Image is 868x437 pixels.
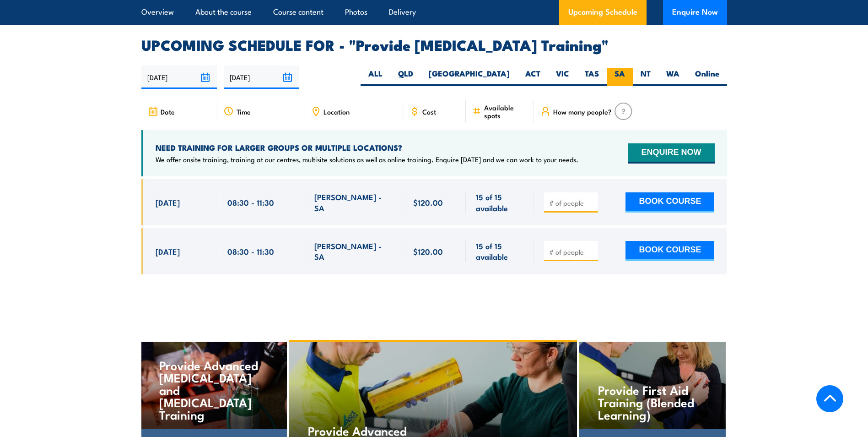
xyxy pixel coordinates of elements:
[156,155,578,164] p: We offer onsite training, training at our centres, multisite solutions as well as online training...
[227,197,274,208] span: 08:30 - 11:30
[549,198,595,208] input: # of people
[484,104,528,119] span: Available spots
[323,108,350,115] span: Location
[141,66,217,89] input: From date
[413,246,443,257] span: $120.00
[361,68,390,86] label: ALL
[159,359,268,421] h4: Provide Advanced [MEDICAL_DATA] and [MEDICAL_DATA] Training
[390,68,421,86] label: QLD
[227,246,274,257] span: 08:30 - 11:30
[224,66,299,89] input: To date
[628,143,714,164] button: ENQUIRE NOW
[156,246,180,257] span: [DATE]
[658,68,687,86] label: WA
[476,240,524,262] span: 15 of 15 available
[422,108,436,115] span: Cost
[577,68,607,86] label: TAS
[598,383,706,421] h4: Provide First Aid Training (Blended Learning)
[625,192,714,213] button: BOOK COURSE
[161,108,175,115] span: Date
[314,240,393,262] span: [PERSON_NAME] - SA
[413,197,443,208] span: $120.00
[518,68,548,86] label: ACT
[421,68,518,86] label: [GEOGRAPHIC_DATA]
[237,108,251,115] span: Time
[607,68,633,86] label: SA
[156,142,578,153] h4: NEED TRAINING FOR LARGER GROUPS OR MULTIPLE LOCATIONS?
[156,197,180,208] span: [DATE]
[687,68,727,86] label: Online
[314,191,393,213] span: [PERSON_NAME] - SA
[549,247,595,257] input: # of people
[625,241,714,261] button: BOOK COURSE
[553,108,612,115] span: How many people?
[476,191,524,213] span: 15 of 15 available
[633,68,658,86] label: NT
[141,38,727,51] h2: UPCOMING SCHEDULE FOR - "Provide [MEDICAL_DATA] Training"
[548,68,577,86] label: VIC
